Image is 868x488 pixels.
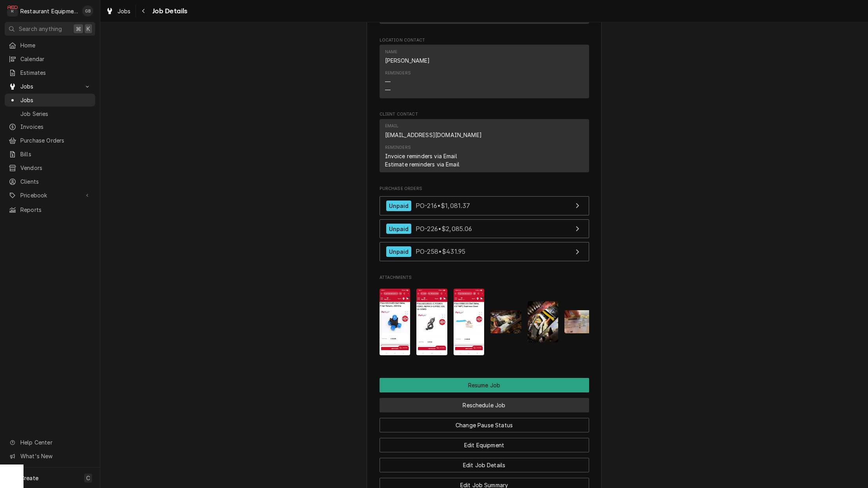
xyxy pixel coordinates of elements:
[76,25,81,33] span: ⌘
[380,289,410,356] img: cibdUrmeRcOYaK72q02r
[380,275,589,281] span: Attachments
[385,78,391,86] div: —
[20,82,80,90] span: Jobs
[20,452,90,460] span: What's New
[7,5,18,16] div: Restaurant Equipment Diagnostics's Avatar
[5,22,95,36] button: Search anything⌘K
[385,70,411,94] div: Reminders
[20,136,91,145] span: Purchase Orders
[20,177,91,186] span: Clients
[380,37,589,43] span: Location Contact
[564,310,595,333] img: XnX9Yw2TcGuyJzeQ5M6o
[137,5,150,17] button: Navigate back
[490,310,521,333] img: C4Ui2qutRMCj6O2xLqef
[380,219,589,239] a: View Purchase Order
[416,225,472,233] span: PO-226 • $2,085.06
[416,248,465,255] span: PO-258 • $431.95
[385,160,459,168] div: Estimate reminders via Email
[380,398,589,412] button: Reschedule Job
[380,242,589,261] a: View Purchase Order
[385,145,459,168] div: Reminders
[385,123,399,129] div: Email
[5,175,95,188] a: Clients
[82,5,93,16] div: Gary Beaver's Avatar
[385,49,430,65] div: Name
[5,189,95,202] a: Go to Pricebook
[386,246,412,257] div: Unpaid
[386,201,412,211] div: Unpaid
[380,119,589,173] div: Contact
[20,123,91,131] span: Invoices
[20,150,91,158] span: Bills
[86,474,90,482] span: C
[380,412,589,432] div: Button Group Row
[385,86,391,94] div: —
[416,289,447,356] img: AZzQvlnFQpaZxBwccfNd
[380,432,589,452] div: Button Group Row
[5,148,95,161] a: Bills
[385,70,411,76] div: Reminders
[5,80,95,93] a: Go to Jobs
[380,111,589,117] span: Client Contact
[386,224,412,234] div: Unpaid
[380,45,589,98] div: Contact
[7,5,18,16] div: R
[87,25,90,33] span: K
[20,110,91,118] span: Job Series
[5,161,95,174] a: Vendors
[20,191,80,199] span: Pricebook
[380,111,589,176] div: Client Contact
[20,206,91,214] span: Reports
[380,196,589,215] a: View Purchase Order
[20,7,78,15] div: Restaurant Equipment Diagnostics
[82,5,93,16] div: GB
[20,41,91,49] span: Home
[20,55,91,63] span: Calendar
[5,120,95,133] a: Invoices
[380,458,589,472] button: Edit Job Details
[5,66,95,79] a: Estimates
[385,56,430,65] div: [PERSON_NAME]
[380,378,589,392] div: Button Group Row
[380,275,589,361] div: Attachments
[380,418,589,432] button: Change Pause Status
[5,52,95,65] a: Calendar
[385,152,457,160] div: Invoice reminders via Email
[20,475,38,481] span: Create
[380,186,589,192] span: Purchase Orders
[5,450,95,463] a: Go to What's New
[103,5,134,18] a: Jobs
[380,119,589,176] div: Client Contact List
[385,123,482,139] div: Email
[380,378,589,392] button: Resume Job
[380,452,589,472] div: Button Group Row
[385,132,482,138] a: [EMAIL_ADDRESS][DOMAIN_NAME]
[5,436,95,449] a: Go to Help Center
[380,392,589,412] div: Button Group Row
[20,69,91,77] span: Estimates
[528,301,559,342] img: FzST6ixfSxCyR8yIfjjw
[416,202,470,210] span: PO-216 • $1,081.37
[150,6,188,16] span: Job Details
[5,94,95,107] a: Jobs
[118,7,131,15] span: Jobs
[380,438,589,452] button: Edit Equipment
[380,282,589,361] span: Attachments
[20,96,91,104] span: Jobs
[380,37,589,102] div: Location Contact
[20,164,91,172] span: Vendors
[5,134,95,147] a: Purchase Orders
[380,186,589,265] div: Purchase Orders
[20,438,90,446] span: Help Center
[5,203,95,216] a: Reports
[380,45,589,102] div: Location Contact List
[5,39,95,52] a: Home
[5,107,95,120] a: Job Series
[385,145,411,151] div: Reminders
[19,25,62,33] span: Search anything
[454,289,485,356] img: 1P3Zov0xSqC5NpWOwaJc
[385,49,398,55] div: Name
